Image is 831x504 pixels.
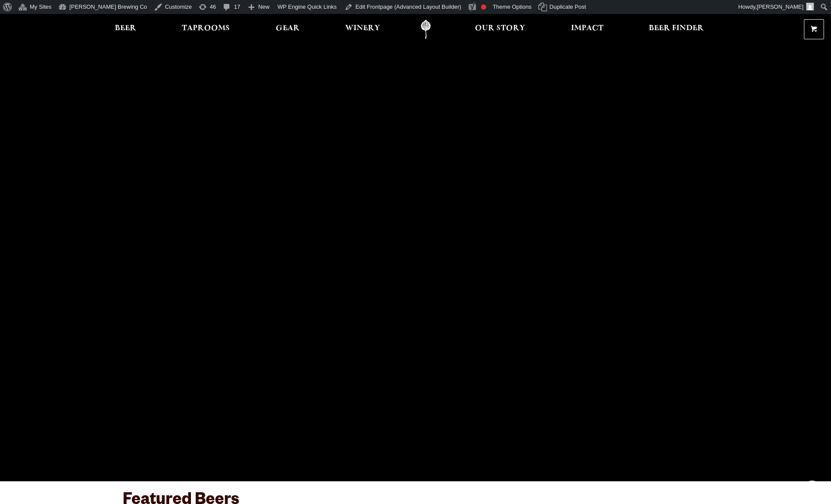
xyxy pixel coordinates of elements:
a: Impact [565,20,609,39]
span: Taprooms [182,25,230,32]
span: Impact [571,25,603,32]
a: Odell Home [409,20,442,39]
span: Gear [276,25,300,32]
span: Our Story [475,25,525,32]
a: Winery [339,20,386,39]
a: Our Story [469,20,531,39]
a: Beer Finder [643,20,710,39]
a: Gear [270,20,305,39]
span: Beer Finder [649,25,704,32]
a: Beer [109,20,142,39]
span: [PERSON_NAME] [757,3,803,10]
span: Beer [115,25,136,32]
div: Focus keyphrase not set [481,4,486,10]
a: Taprooms [176,20,235,39]
span: Winery [345,25,380,32]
